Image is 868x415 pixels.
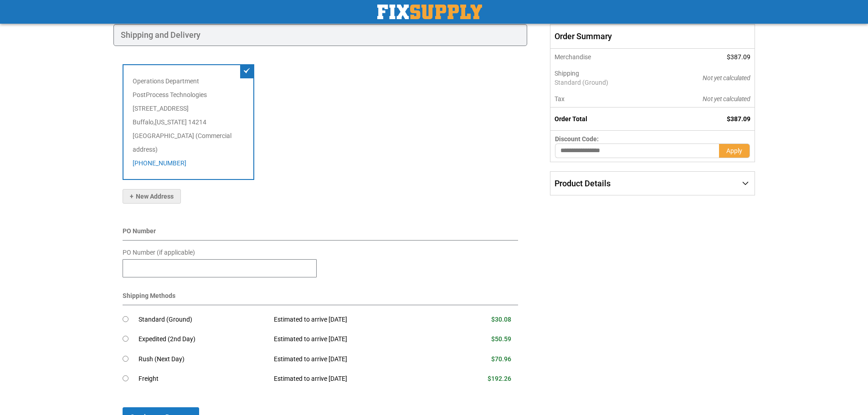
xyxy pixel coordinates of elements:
[155,118,187,126] span: [US_STATE]
[550,24,755,49] span: Order Summary
[727,53,750,61] span: $387.09
[130,193,174,200] span: New Address
[123,189,181,204] button: New Address
[267,349,443,369] td: Estimated to arrive [DATE]
[555,135,599,143] span: Discount Code:
[703,95,750,102] span: Not yet calculated
[267,310,443,330] td: Estimated to arrive [DATE]
[719,143,750,158] button: Apply
[555,115,587,123] strong: Order Total
[139,310,267,330] td: Standard (Ground)
[139,329,267,349] td: Expedited (2nd Day)
[113,24,528,46] div: Shipping and Delivery
[123,249,195,256] span: PO Number (if applicable)
[267,369,443,389] td: Estimated to arrive [DATE]
[139,349,267,369] td: Rush (Next Day)
[377,5,482,19] img: Fix Industrial Supply
[727,115,750,123] span: $387.09
[555,78,653,87] span: Standard (Ground)
[550,49,657,65] th: Merchandise
[267,329,443,349] td: Estimated to arrive [DATE]
[491,335,511,343] span: $50.59
[123,291,519,305] div: Shipping Methods
[139,369,267,389] td: Freight
[491,355,511,363] span: $70.96
[703,74,750,82] span: Not yet calculated
[555,179,611,188] span: Product Details
[491,316,511,323] span: $30.08
[377,5,482,19] a: store logo
[488,375,511,382] span: $192.26
[123,226,519,241] div: PO Number
[555,70,579,77] span: Shipping
[550,91,657,108] th: Tax
[726,147,742,154] span: Apply
[123,64,255,180] div: Operations Department PostProcess Technologies [STREET_ADDRESS] Buffalo , 14214 [GEOGRAPHIC_DATA]...
[133,159,186,167] a: [PHONE_NUMBER]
